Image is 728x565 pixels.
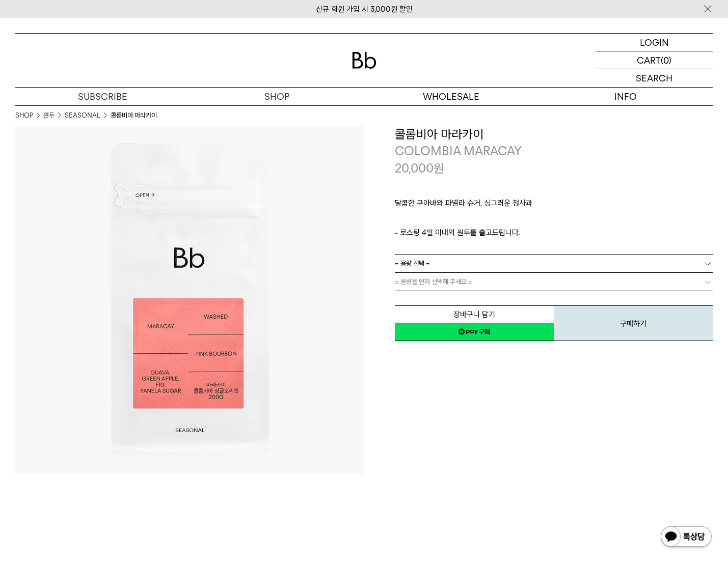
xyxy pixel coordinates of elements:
[596,34,713,51] a: LOGIN
[660,525,713,550] img: 카카오톡 채널 1:1 채팅 버튼
[636,69,672,87] p: SEARCH
[190,88,364,105] a: SHOP
[554,305,713,341] button: 구매하기
[43,110,55,121] a: 원두
[661,51,671,69] p: (0)
[352,52,376,69] img: 로고
[395,143,713,160] p: COLOMBIA MARACAY
[395,305,554,323] button: 장바구니 담기
[538,88,713,105] p: INFO
[395,126,713,143] h3: 콜롬비아 마라카이
[111,110,157,121] li: 콜롬비아 마라카이
[15,88,190,105] a: SUBSCRIBE
[15,110,33,121] a: SHOP
[596,51,713,69] a: CART (0)
[395,227,713,239] p: - 로스팅 4일 이내의 원두를 출고드립니다.
[637,51,661,69] p: CART
[364,88,538,105] p: WHOLESALE
[316,5,413,14] a: 신규 회원 가입 시 3,000원 할인
[395,255,430,272] span: = 용량 선택 =
[395,197,713,214] p: 달콤한 구아바와 파넬라 슈거, 싱그러운 청사과
[434,161,444,176] span: 원
[395,160,444,177] p: 20,000
[395,214,713,227] p: ㅤ
[640,34,669,51] p: LOGIN
[395,323,554,341] a: 새창
[395,273,472,291] span: = 용량을 먼저 선택해 주세요 =
[65,110,100,121] a: SEASONAL
[15,126,364,474] img: 콜롬비아 마라카이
